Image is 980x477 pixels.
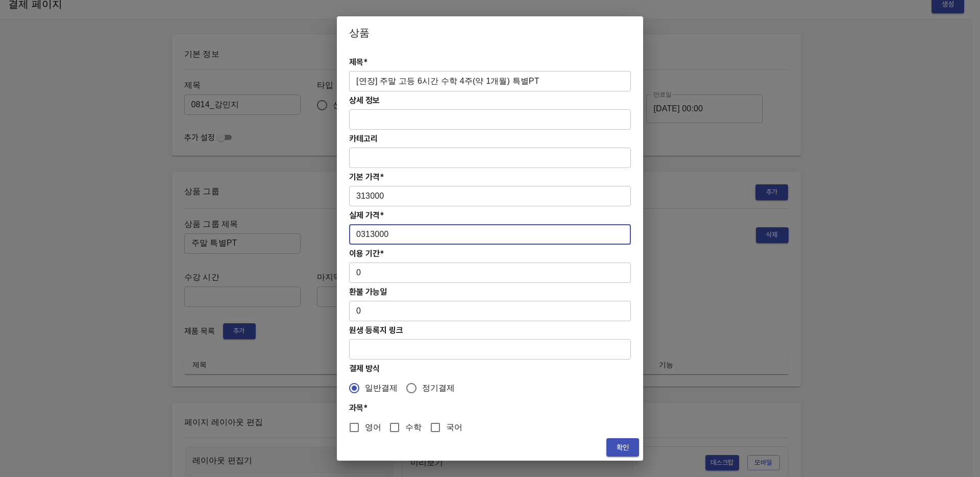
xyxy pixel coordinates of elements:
h4: 기본 가격* [349,172,631,182]
button: 확인 [606,438,639,457]
h2: 상품 [349,25,631,41]
h4: 이용 기간* [349,249,631,258]
h4: 카테고리 [349,134,631,144]
span: 영어 [365,421,381,434]
span: 수학 [405,421,422,434]
h4: 상세 정보 [349,96,631,105]
span: 일반결제 [365,382,398,394]
span: 정기결제 [422,382,455,394]
span: 확인 [615,441,631,454]
h4: 원생 등록지 링크 [349,325,631,335]
h4: 환불 가능일 [349,287,631,297]
h4: 실제 가격* [349,210,631,220]
h4: 결제 방식 [349,364,631,373]
span: 국어 [446,421,462,434]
